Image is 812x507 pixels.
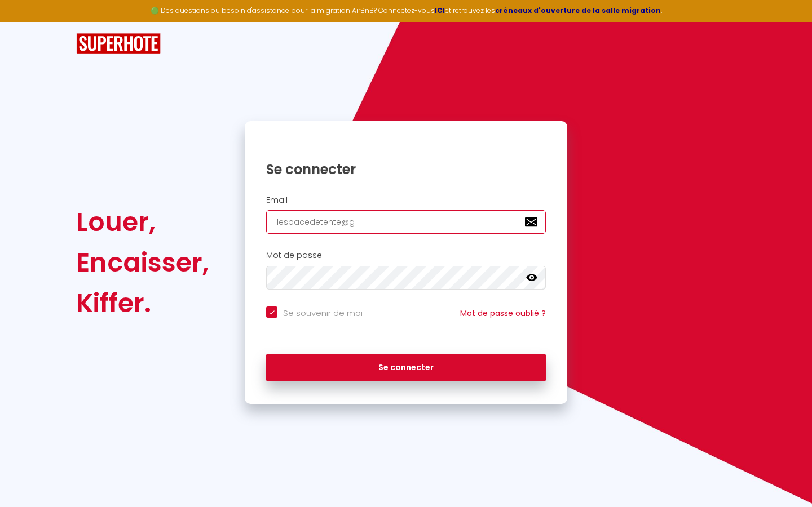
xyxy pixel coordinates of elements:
[266,251,546,260] h2: Mot de passe
[460,308,546,319] a: Mot de passe oublié ?
[76,202,209,242] div: Louer,
[495,6,661,15] a: créneaux d'ouverture de la salle migration
[266,161,546,178] h1: Se connecter
[266,195,546,205] h2: Email
[435,6,445,15] a: ICI
[76,283,209,323] div: Kiffer.
[76,242,209,283] div: Encaisser,
[266,354,546,382] button: Se connecter
[9,5,43,38] button: Ouvrir le widget de chat LiveChat
[76,33,161,54] img: SuperHote logo
[266,210,546,234] input: Ton Email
